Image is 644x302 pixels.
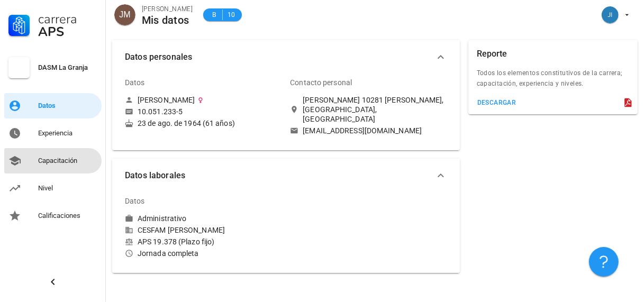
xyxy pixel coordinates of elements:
div: Capacitación [38,157,97,165]
div: Datos [125,70,145,95]
div: Reporte [477,40,507,68]
a: Calificaciones [4,203,102,228]
div: Experiencia [38,129,97,138]
div: Datos [38,102,97,110]
div: 10.051.233-5 [138,107,183,116]
a: Nivel [4,176,102,201]
div: descargar [477,99,516,106]
div: [PERSON_NAME] [138,95,195,105]
div: Calificaciones [38,212,97,220]
a: [EMAIL_ADDRESS][DOMAIN_NAME] [290,126,447,135]
div: [PERSON_NAME] [142,4,193,14]
div: Contacto personal [290,70,352,95]
a: Experiencia [4,121,102,146]
span: Datos laborales [125,168,434,183]
div: avatar [114,4,135,25]
div: Carrera [38,13,97,25]
a: Capacitación [4,148,102,173]
div: Jornada completa [125,249,282,258]
span: B [210,10,218,20]
div: avatar [602,6,619,23]
div: 23 de ago. de 1964 (61 años) [125,118,282,128]
div: Todos los elementos constitutivos de la carrera; capacitación, experiencia y niveles. [468,68,638,95]
div: APS [38,25,97,38]
div: [PERSON_NAME] 10281 [PERSON_NAME], [GEOGRAPHIC_DATA], [GEOGRAPHIC_DATA] [303,95,447,124]
div: APS 19.378 (Plazo fijo) [125,237,282,246]
div: DASM La Granja [38,63,97,72]
button: descargar [473,95,521,110]
span: 10 [227,10,235,20]
div: Mis datos [142,14,193,26]
div: CESFAM [PERSON_NAME] [125,225,282,235]
a: Datos [4,93,102,118]
span: Datos personales [125,50,434,65]
button: Datos personales [112,40,460,74]
div: Nivel [38,184,97,193]
div: Administrativo [138,214,186,223]
span: JM [119,4,130,25]
div: Datos [125,188,145,214]
div: [EMAIL_ADDRESS][DOMAIN_NAME] [303,126,422,135]
button: Datos laborales [112,159,460,193]
a: [PERSON_NAME] 10281 [PERSON_NAME], [GEOGRAPHIC_DATA], [GEOGRAPHIC_DATA] [290,95,447,124]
